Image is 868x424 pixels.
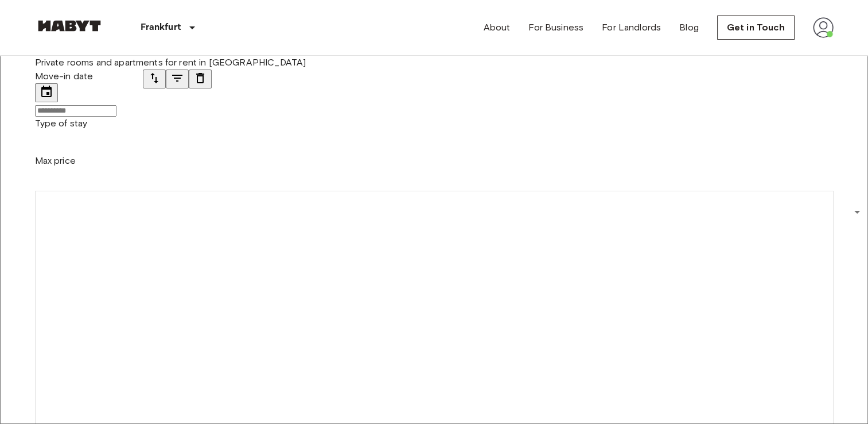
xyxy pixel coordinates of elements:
a: Get in Touch [717,16,795,40]
a: About [484,21,511,34]
img: avatar [813,17,834,38]
a: For Business [528,21,583,34]
a: For Landlords [602,21,661,34]
p: Frankfurt [141,21,181,34]
img: Habyt [35,20,104,32]
a: Blog [679,21,699,34]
